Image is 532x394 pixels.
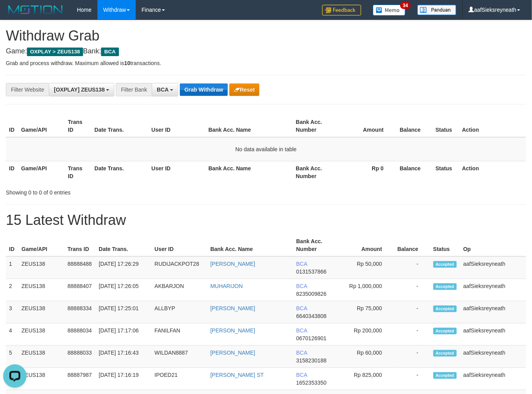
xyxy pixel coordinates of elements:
th: User ID [148,115,205,137]
span: BCA [101,48,119,56]
span: Copy 8235009826 to clipboard [296,291,326,297]
th: Trans ID [65,161,91,183]
div: Filter Bank [116,83,152,96]
td: - [394,256,430,279]
th: Game/API [18,115,65,137]
td: AKBARJON [151,279,207,301]
td: aafSieksreyneath [460,346,526,368]
td: aafSieksreyneath [460,323,526,346]
span: [OXPLAY] ZEUS138 [54,87,105,93]
td: ZEUS138 [18,301,64,323]
img: panduan.png [417,5,456,15]
td: 3 [6,301,18,323]
td: - [394,301,430,323]
th: Bank Acc. Name [205,161,293,183]
td: FANILFAN [151,323,207,346]
div: Showing 0 to 0 of 0 entries [6,186,216,196]
th: Date Trans. [96,234,151,256]
th: Rp 0 [340,161,395,183]
th: Bank Acc. Name [205,115,293,137]
div: Filter Website [6,83,49,96]
th: Bank Acc. Name [207,234,293,256]
th: Action [459,161,526,183]
td: ALLBYP [151,301,207,323]
button: Open LiveChat chat widget [3,3,27,27]
span: BCA [296,350,307,356]
td: 5 [6,346,18,368]
span: Accepted [433,372,457,379]
a: MUHARIJON [210,283,243,289]
td: aafSieksreyneath [460,256,526,279]
th: Trans ID [64,234,96,256]
td: RUDIJACKPOT28 [151,256,207,279]
th: ID [6,234,18,256]
th: Balance [395,161,433,183]
th: Balance [395,115,433,137]
span: Copy 0670126901 to clipboard [296,335,326,341]
td: ZEUS138 [18,256,64,279]
span: 34 [400,2,411,9]
button: Grab Withdraw [180,83,228,96]
td: 1 [6,256,18,279]
td: 88887987 [64,368,96,390]
button: [OXPLAY] ZEUS138 [49,83,114,96]
td: [DATE] 17:16:19 [96,368,151,390]
th: User ID [148,161,205,183]
span: Accepted [433,283,457,290]
td: - [394,346,430,368]
td: ZEUS138 [18,279,64,301]
th: Status [433,115,459,137]
th: Game/API [18,161,65,183]
h4: Game: Bank: [6,48,526,55]
td: aafSieksreyneath [460,301,526,323]
span: BCA [296,283,307,289]
th: Bank Acc. Number [293,115,340,137]
th: Amount [339,234,394,256]
td: Rp 50,000 [339,256,394,279]
td: 88888034 [64,323,96,346]
a: [PERSON_NAME] ST [210,372,264,378]
td: IPOED21 [151,368,207,390]
td: [DATE] 17:26:05 [96,279,151,301]
span: Copy 6640343808 to clipboard [296,313,326,319]
td: aafSieksreyneath [460,279,526,301]
td: ZEUS138 [18,368,64,390]
th: Balance [394,234,430,256]
td: ZEUS138 [18,323,64,346]
td: Rp 1,000,000 [339,279,394,301]
td: 4 [6,323,18,346]
a: [PERSON_NAME] [210,327,255,334]
td: [DATE] 17:16:43 [96,346,151,368]
img: Feedback.jpg [322,5,361,16]
th: Game/API [18,234,64,256]
span: Accepted [433,261,457,268]
h1: Withdraw Grab [6,28,526,44]
th: Status [433,161,459,183]
td: 88888033 [64,346,96,368]
a: [PERSON_NAME] [210,350,255,356]
a: [PERSON_NAME] [210,305,255,311]
td: ZEUS138 [18,346,64,368]
span: Copy 1652353350 to clipboard [296,380,326,386]
td: [DATE] 17:17:06 [96,323,151,346]
td: Rp 825,000 [339,368,394,390]
td: - [394,279,430,301]
td: No data available in table [6,137,526,161]
td: 88888407 [64,279,96,301]
th: Op [460,234,526,256]
td: 88888334 [64,301,96,323]
span: Copy 0131537866 to clipboard [296,269,326,275]
img: MOTION_logo.png [6,4,65,16]
button: Reset [229,83,259,96]
th: ID [6,161,18,183]
td: Rp 200,000 [339,323,394,346]
td: 88888488 [64,256,96,279]
th: Amount [340,115,395,137]
span: BCA [296,372,307,378]
td: - [394,368,430,390]
span: BCA [296,305,307,311]
td: [DATE] 17:26:29 [96,256,151,279]
td: aafSieksreyneath [460,368,526,390]
h1: 15 Latest Withdraw [6,212,526,228]
td: WILDAN8887 [151,346,207,368]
